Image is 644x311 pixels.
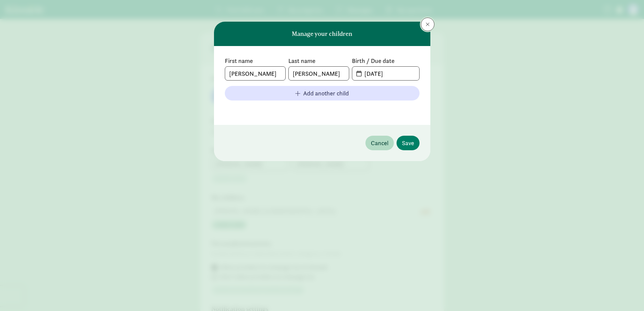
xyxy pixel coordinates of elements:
[225,57,286,65] label: First name
[397,136,420,150] button: Save
[371,138,388,148] span: Cancel
[303,89,349,98] span: Add another child
[225,86,420,101] button: Add another child
[352,57,419,65] label: Birth / Due date
[365,136,394,150] button: Cancel
[402,138,414,148] span: Save
[292,30,352,37] h6: Manage your children
[360,67,419,80] input: MM-DD-YYYY
[288,57,349,65] label: Last name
